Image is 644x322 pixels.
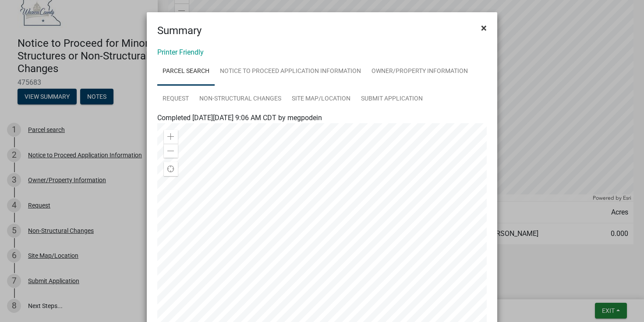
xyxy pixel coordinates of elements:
[356,85,428,113] a: Submit Application
[157,85,194,113] a: Request
[215,58,366,86] a: Notice to Proceed Application Information
[164,162,178,176] div: Find my location
[194,85,287,113] a: Non-Structural Changes
[474,16,494,40] button: Close
[287,85,356,113] a: Site Map/Location
[366,58,473,86] a: Owner/Property Information
[164,144,178,158] div: Zoom out
[157,23,202,38] h4: Summary
[157,48,204,56] a: Printer Friendly
[164,130,178,144] div: Zoom in
[481,22,487,34] span: ×
[157,114,322,122] span: Completed [DATE][DATE] 9:06 AM CDT by megpodein
[157,58,215,86] a: Parcel search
